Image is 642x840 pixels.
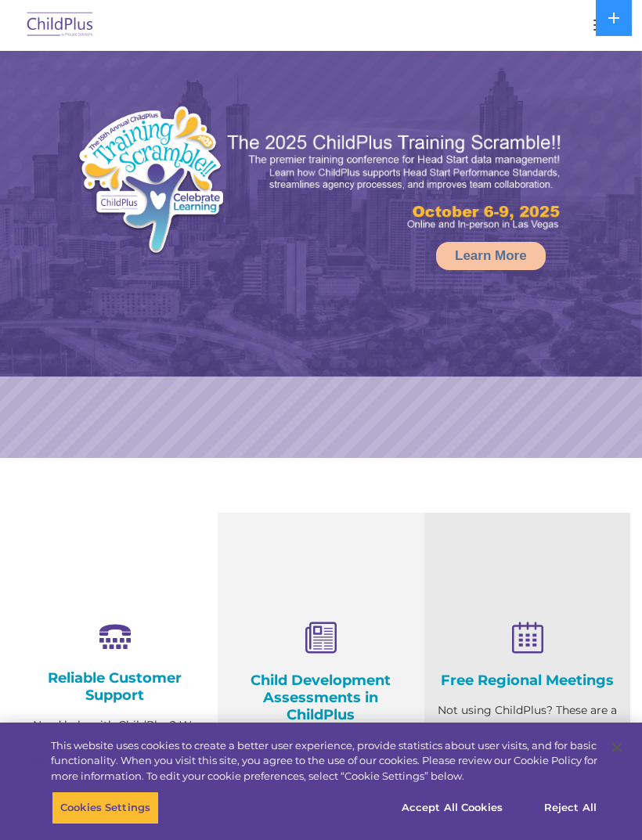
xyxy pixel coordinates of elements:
[436,701,619,799] p: Not using ChildPlus? These are a great opportunity to network and learn from ChildPlus users. Fin...
[23,669,206,704] h4: Reliable Customer Support
[229,672,412,723] h4: Child Development Assessments in ChildPlus
[521,791,619,824] button: Reject All
[51,738,597,784] div: This website uses cookies to create a better user experience, provide statistics about user visit...
[436,242,546,270] a: Learn More
[393,791,511,824] button: Accept All Cookies
[23,7,97,44] img: ChildPlus by Procare Solutions
[436,672,619,689] h4: Free Regional Meetings
[600,730,634,765] button: Close
[52,791,159,824] button: Cookies Settings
